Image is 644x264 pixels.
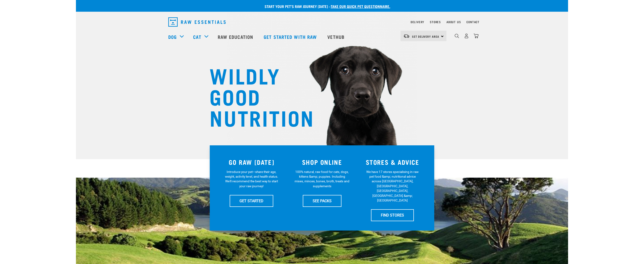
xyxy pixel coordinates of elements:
[168,33,177,40] a: Dog
[168,17,226,27] img: Raw Essentials Logo
[403,34,410,38] img: van-moving.png
[290,158,355,166] h3: SHOP ONLINE
[210,64,303,128] h1: WILDLY GOOD NUTRITION
[331,5,390,7] a: take our quick pet questionnaire.
[430,21,441,23] a: Stores
[303,195,341,207] a: SEE PACKS
[474,33,479,38] img: home-icon@2x.png
[464,33,469,38] img: user.png
[446,21,461,23] a: About Us
[213,27,259,46] a: Raw Education
[165,15,479,29] nav: dropdown navigation
[360,158,425,166] h3: STORES & ADVICE
[365,169,420,203] p: We have 17 stores specialising in raw pet food &amp; nutritional advice across [GEOGRAPHIC_DATA],...
[295,169,350,189] p: 100% natural, raw food for cats, dogs, kittens &amp; puppies. Including mixes, minces, bones, bro...
[412,36,439,37] span: Set Delivery Area
[193,33,201,40] a: Cat
[455,34,459,38] img: home-icon-1@2x.png
[411,21,424,23] a: Delivery
[76,27,568,46] nav: dropdown navigation
[371,209,414,221] a: FIND STORES
[466,21,479,23] a: Contact
[79,4,572,9] p: Start your pet’s raw journey [DATE] –
[219,158,284,166] h3: GO RAW [DATE]
[224,169,279,189] p: Introduce your pet—share their age, weight, activity level, and health status. We'll recommend th...
[323,27,350,46] a: Vethub
[259,27,323,46] a: Get started with Raw
[230,195,273,207] a: GET STARTED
